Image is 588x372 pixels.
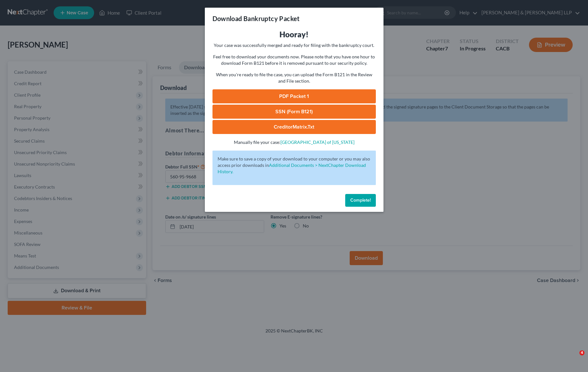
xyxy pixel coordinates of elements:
a: SSN (Form B121) [212,105,376,119]
iframe: Intercom live chat [566,350,582,366]
span: Complete! [350,197,371,203]
a: [GEOGRAPHIC_DATA] of [US_STATE] [280,139,354,145]
h3: Download Bankruptcy Packet [212,14,300,23]
a: CreditorMatrix.txt [212,120,376,134]
p: Feel free to download your documents now. Please note that you have one hour to download Form B12... [212,54,376,66]
a: Additional Documents > NextChapter Download History. [218,162,366,174]
h3: Hooray! [212,29,376,40]
span: 4 [579,350,584,355]
button: Complete! [345,194,376,207]
p: When you're ready to file the case, you can upload the Form B121 in the Review and File section. [212,71,376,84]
p: Make sure to save a copy of your download to your computer or you may also access prior downloads in [218,156,371,175]
p: Manually file your case: [212,139,376,145]
p: Your case was successfully merged and ready for filing with the bankruptcy court. [212,42,376,48]
a: PDF Packet 1 [212,89,376,103]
